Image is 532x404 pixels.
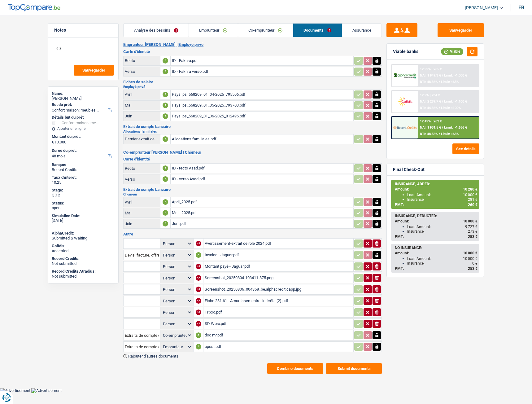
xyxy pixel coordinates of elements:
div: A [163,210,168,216]
button: Combine documents [267,363,323,374]
div: Avertissement-extrait de rôle 2024.pdf [205,239,352,248]
a: Analyse des besoins [124,24,189,37]
div: ID - Fakhra verso.pdf [172,67,352,76]
div: Viable [441,48,463,55]
span: 10 000 € [463,257,477,261]
span: Limit: >1.100 € [444,99,467,103]
div: Accepted [52,248,115,253]
div: open [52,205,115,210]
div: Amount: [395,219,477,223]
div: Not submitted [52,261,115,266]
div: Détails but du prêt [52,115,115,120]
a: Assurance [342,24,382,37]
h3: Extrait de compte bancaire [123,125,382,129]
div: Payslips_568209_01_06-2025_812496.pdf [172,112,352,121]
div: INSURANCE, DEDUCTED: [395,214,477,218]
div: April_2025.pdf [172,197,352,207]
img: Record Credits [393,122,416,133]
div: NA [196,321,201,327]
div: Payslips_568209_01_04-2025_795506.pdf [172,90,352,99]
div: Allocations familiales.pdf [172,134,352,144]
span: DTI: 44.36% [420,106,438,110]
img: AlphaCredit [393,72,416,79]
div: SD Worx.pdf [205,319,352,328]
div: Mai [125,211,159,215]
div: Loan Amount: [407,193,477,197]
div: Record Credits Atradius: [52,269,115,274]
span: Limit: >1.686 € [444,125,467,130]
span: 0 € [472,261,477,266]
div: Screenshot_20250806_004358_be.alphacredit.capp.jpg [205,285,352,294]
div: Trixxo.pdf [205,308,352,317]
div: QC 2 [52,193,115,198]
span: Rajouter d'autres documents [128,354,178,358]
div: PMT: [395,266,477,271]
span: Limit: <100% [441,106,461,110]
div: Ajouter une ligne [52,126,115,131]
h2: Co-emprunteur [PERSON_NAME] | Chômeur [123,150,382,155]
div: A [163,92,168,97]
img: Advertisement [31,388,62,393]
div: Insurance: [407,197,477,202]
span: 281 € [468,197,477,202]
h3: Autre [123,232,382,236]
div: NA [196,287,201,292]
h2: Emprunteur [PERSON_NAME] | Employé privé [123,42,382,47]
div: Amount: [395,187,477,191]
h3: Carte d'identité [123,50,382,54]
div: Submitted & Waiting [52,236,115,241]
img: Cofidis [393,96,416,107]
div: NA [196,275,201,281]
div: Verso [125,177,159,182]
div: bpost.pdf [205,342,352,351]
div: Juin [125,114,159,118]
div: Montant payé - Jaguar.pdf [205,262,352,271]
div: 12.99% | 265 € [420,67,442,71]
div: A [163,165,168,171]
h3: Fiches de salaire [123,80,382,84]
span: Sauvegarder [82,68,105,72]
div: Mai [125,103,159,108]
span: Limit: <65% [441,132,459,136]
div: Mei - 2025.pdf [172,208,352,217]
h2: Allocations familiales [123,130,382,133]
span: Limit: <65% [441,80,459,84]
span: / [442,73,443,77]
h2: Employé privé [123,85,382,89]
div: A [163,176,168,182]
div: Juin [125,222,159,226]
div: 12.9% | 264 € [420,93,440,97]
span: 273 € [468,229,477,234]
span: / [439,132,440,136]
label: Durée du prêt: [52,148,113,153]
label: But du prêt: [52,102,113,107]
div: Invoice - Jaguar.pdf [205,250,352,260]
div: A [163,58,168,64]
button: Submit documents [326,363,382,374]
button: Sauvegarder [74,65,114,76]
span: / [439,106,440,110]
span: DTI: 48.56% [420,132,438,136]
div: Amount: [395,251,477,255]
h2: Chômeur [123,193,382,196]
span: 253 € [468,266,477,271]
a: Documents [293,24,342,37]
div: Insurance: [407,229,477,234]
div: Cofidis: [52,244,115,248]
div: ID - verso Asad.pdf [172,174,352,184]
div: PMT: [395,235,477,239]
span: NAI: 2 289,7 € [420,99,441,103]
div: A [163,69,168,74]
div: 12.49% | 262 € [420,119,442,123]
label: Montant du prêt: [52,134,113,139]
div: Recto [125,166,159,171]
span: NAI: 1 931,5 € [420,125,441,130]
div: Juni.pdf [172,219,352,228]
span: / [442,125,443,130]
div: A [163,103,168,108]
div: Insurance: [407,261,477,266]
div: doc mr.pdf [205,331,352,340]
div: PMT: [395,203,477,207]
div: Record Credits: [52,256,115,261]
a: [PERSON_NAME] [460,3,503,13]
